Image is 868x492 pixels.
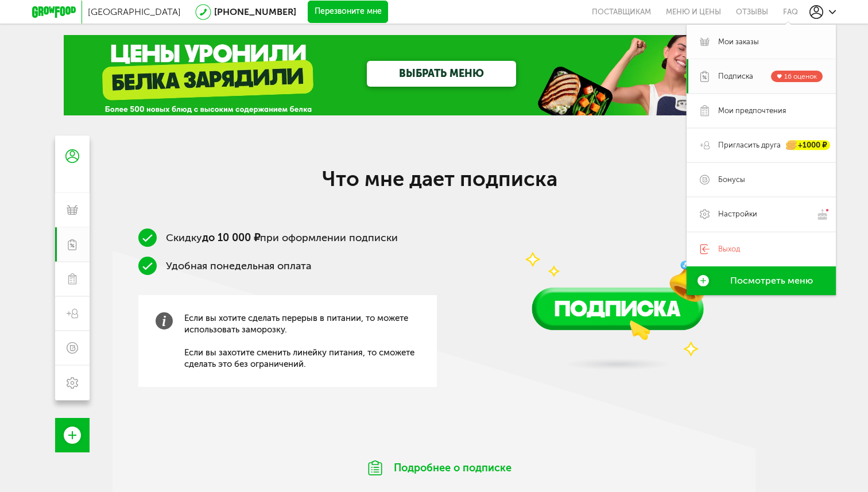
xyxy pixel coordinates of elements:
div: +1000 ₽ [786,140,830,150]
span: Бонусы [718,175,745,185]
h2: Что мне дает подписка [210,166,669,191]
span: Настройки [718,209,757,219]
a: Посмотреть меню [687,266,836,295]
a: [PHONE_NUMBER] [214,6,296,17]
a: Мои заказы [687,25,836,59]
span: [GEOGRAPHIC_DATA] [88,6,181,17]
img: info-grey.b4c3b60.svg [156,312,173,330]
a: Бонусы [687,162,836,197]
span: Удобная понедельная оплата [166,259,311,272]
span: Посмотреть меню [730,276,813,286]
a: Подписка 16 оценок [687,59,836,94]
img: vUQQD42TP1CeN4SU.png [494,165,741,383]
span: Подписка [718,71,753,82]
div: Подробнее о подписке [336,446,543,490]
span: Скидку при оформлении подписки [166,231,398,244]
a: Выход [687,232,836,266]
span: Пригласить друга [718,140,781,150]
span: 16 оценок [784,72,817,80]
a: Настройки [687,197,836,232]
button: Перезвоните мне [308,1,388,24]
span: Выход [718,244,740,254]
b: до 10 000 ₽ [202,231,260,244]
a: ВЫБРАТЬ МЕНЮ [367,61,516,87]
span: Если вы хотите сделать перерыв в питании, то можете использовать заморозку. Если вы захотите смен... [184,312,420,370]
a: Пригласить друга +1000 ₽ [687,128,836,162]
span: Мои заказы [718,37,759,47]
span: Мои предпочтения [718,106,786,116]
a: Мои предпочтения [687,94,836,128]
